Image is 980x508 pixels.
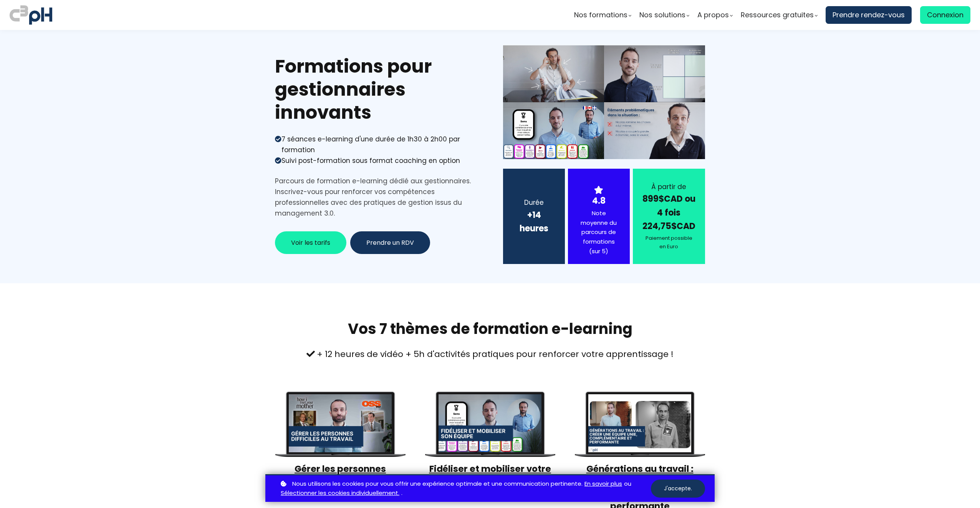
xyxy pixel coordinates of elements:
[651,480,705,498] button: J'accepte.
[697,9,729,21] span: A propos
[826,6,912,24] a: Prendre rendez-vous
[642,234,695,251] div: Paiement possible en Euro
[291,238,330,247] span: Voir les tarifs
[642,181,695,192] div: À partir de
[592,195,606,207] strong: 4.8
[275,347,705,361] div: + 12 heures de vidéo + 5h d'activités pratiques pour renforcer votre apprentissage !
[279,479,651,498] p: ou .
[741,9,814,21] span: Ressources gratuites
[281,155,460,166] div: Suivi post-formation sous format coaching en option
[520,209,548,234] b: +14 heures
[574,9,627,21] span: Nos formations
[584,479,622,489] a: En savoir plus
[281,488,399,498] a: Sélectionner les cookies individuellement.
[292,479,583,489] span: Nous utilisons les cookies pour vous offrir une expérience optimale et une communication pertinente.
[10,4,52,26] img: logo C3PH
[275,231,346,254] button: Voir les tarifs
[578,209,620,256] div: Note moyenne du parcours de formations (sur 5)
[513,197,555,208] div: Durée
[275,320,705,338] h1: Vos 7 thèmes de formation e-learning
[927,9,963,21] span: Connexion
[350,231,430,254] button: Prendre un RDV
[275,55,477,124] h1: Formations pour gestionnaires innovants
[429,463,551,500] a: Fidéliser et mobiliser votre équipe avec des pratiques de gestion innovantes
[281,134,477,155] div: 7 séances e-learning d'une durée de 1h30 à 2h00 par formation
[275,176,477,219] div: Parcours de formation e-learning dédié aux gestionnaires. Inscrivez-vous pour renforcer vos compé...
[639,9,685,21] span: Nos solutions
[276,463,405,500] a: Gérer les personnes difficiles au travail : outils et stratégies efficaces
[920,6,970,24] a: Connexion
[833,9,905,21] span: Prendre rendez-vous
[366,238,414,247] span: Prendre un RDV
[642,193,695,232] strong: 899$CAD ou 4 fois 224,75$CAD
